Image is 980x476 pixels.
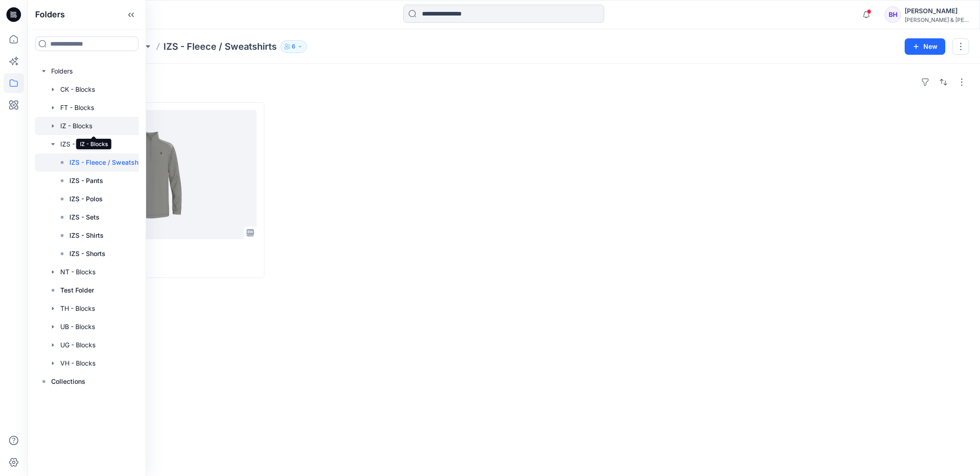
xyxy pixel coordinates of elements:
p: IZS - Pants [69,175,103,186]
p: IZS - Fleece / Sweatshirts [69,157,148,168]
div: BH [885,6,901,23]
p: IZS - Shirts [69,230,104,241]
button: 6 [280,40,307,53]
p: Collections [51,376,85,387]
p: IZS - Fleece / Sweatshirts [163,40,277,53]
a: SWCH001AB - 12 [46,110,257,239]
div: [PERSON_NAME] [905,5,969,16]
p: IZS - Shorts [69,248,105,259]
p: SWCH001AB - 12 [46,245,257,257]
div: [PERSON_NAME] & [PERSON_NAME] [905,16,969,23]
p: 6 [292,42,295,52]
button: New [905,38,945,55]
p: Test Folder [60,285,94,296]
p: IZS - Polos [69,194,103,204]
p: IZS - Sets [69,212,100,223]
